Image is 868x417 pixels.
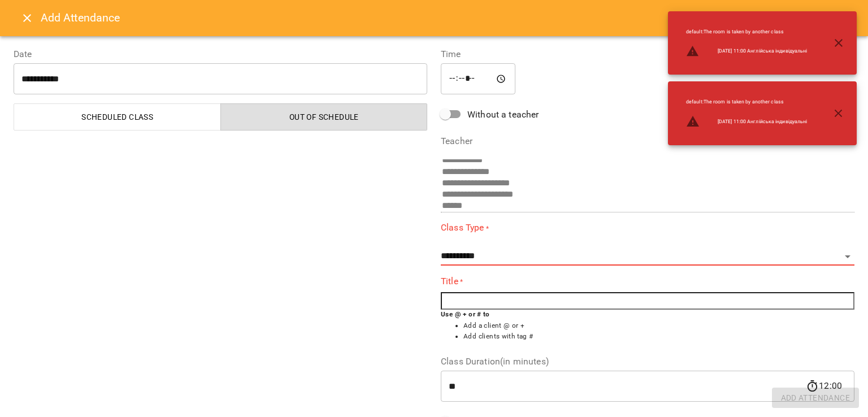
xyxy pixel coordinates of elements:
[677,110,816,133] li: [DATE] 11:00 Англійська індивідуальні
[441,275,854,288] label: Title
[463,331,854,342] li: Add clients with tag #
[41,9,854,27] h6: Add Attendance
[677,40,816,63] li: [DATE] 11:00 Англійська індивідуальні
[14,5,41,32] button: Close
[441,137,854,146] label: Teacher
[677,94,816,110] li: default : The room is taken by another class
[228,110,421,124] span: Out of Schedule
[21,110,214,124] span: Scheduled class
[677,24,816,40] li: default : The room is taken by another class
[441,357,854,366] label: Class Duration(in minutes)
[220,103,428,131] button: Out of Schedule
[441,310,490,318] b: Use @ + or # to
[441,221,854,234] label: Class Type
[467,108,539,121] span: Without a teacher
[14,103,221,131] button: Scheduled class
[441,50,854,59] label: Time
[463,320,854,332] li: Add a client @ or +
[14,50,427,59] label: Date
